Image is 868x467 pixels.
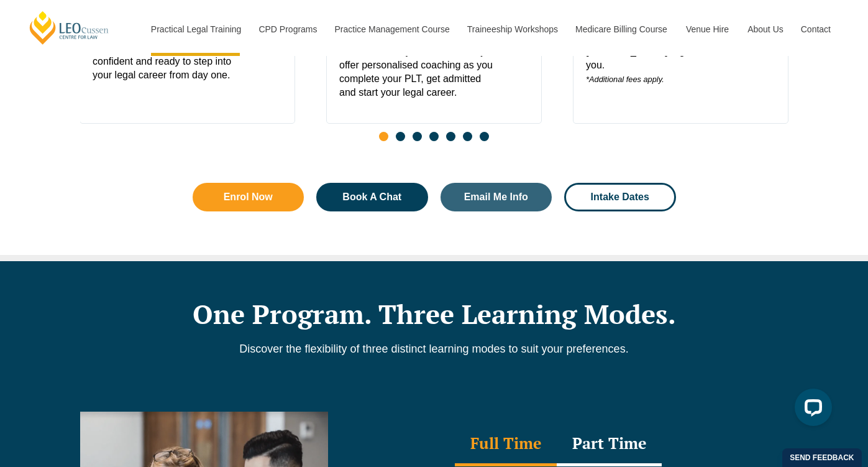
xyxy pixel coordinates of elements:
[339,17,498,99] span: You’ll benefit from dedicated guidance by an experienced lawyer who serves as your mentor. They’l...
[379,132,388,141] span: Go to slide 1
[224,192,273,202] span: Enrol Now
[193,183,304,211] a: Enrol Now
[586,75,664,84] em: *Additional fees apply.
[142,2,250,56] a: Practical Legal Training
[316,183,428,211] a: Book A Chat
[480,132,489,141] span: Go to slide 7
[591,192,649,202] span: Intake Dates
[677,2,738,56] a: Venue Hire
[738,2,792,56] a: About Us
[463,132,472,141] span: Go to slide 6
[566,2,677,56] a: Medicare Billing Course
[792,2,840,56] a: Contact
[464,192,528,202] span: Email Me Info
[441,183,552,211] a: Email Me Info
[586,17,744,86] span: Take the stress out of organising your work placement and let [PERSON_NAME] organise it for you.
[80,298,788,330] h2: One Program. Three Learning Modes.
[396,132,405,141] span: Go to slide 2
[429,132,439,141] span: Go to slide 4
[413,132,422,141] span: Go to slide 3
[557,423,662,466] div: Part Time
[458,2,566,56] a: Traineeship Workshops
[455,423,557,466] div: Full Time
[80,342,788,356] p: Discover the flexibility of three distinct learning modes to suit your preferences.
[326,2,458,56] a: Practice Management Course
[28,10,111,45] a: [PERSON_NAME] Centre for Law
[446,132,455,141] span: Go to slide 5
[342,192,401,202] span: Book A Chat
[785,384,837,436] iframe: LiveChat chat widget
[249,2,325,56] a: CPD Programs
[564,183,676,211] a: Intake Dates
